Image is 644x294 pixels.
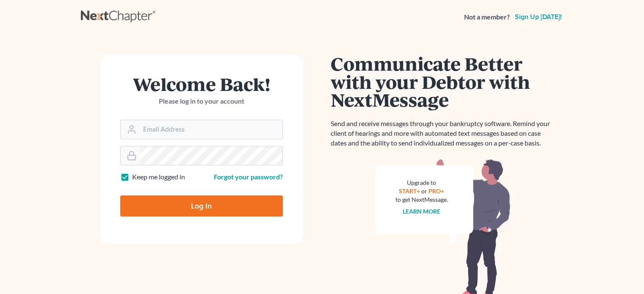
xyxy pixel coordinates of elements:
h1: Communicate Better with your Debtor with NextMessage [331,55,555,109]
strong: Not a member? [464,12,510,22]
span: or [421,187,427,195]
p: Please log in to your account [120,96,283,106]
p: Send and receive messages through your bankruptcy software. Remind your client of hearings and mo... [331,119,555,148]
div: Upgrade to [395,179,448,187]
a: Sign up [DATE]! [513,14,564,20]
a: START+ [399,187,420,195]
a: Learn more [403,208,440,215]
a: Forgot your password? [214,173,283,181]
div: to get NextMessage. [395,195,448,204]
label: Keep me logged in [132,172,185,182]
input: Email Address [140,120,282,139]
input: Log In [120,195,283,217]
a: PRO+ [428,187,444,195]
h1: Welcome Back! [120,75,283,93]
